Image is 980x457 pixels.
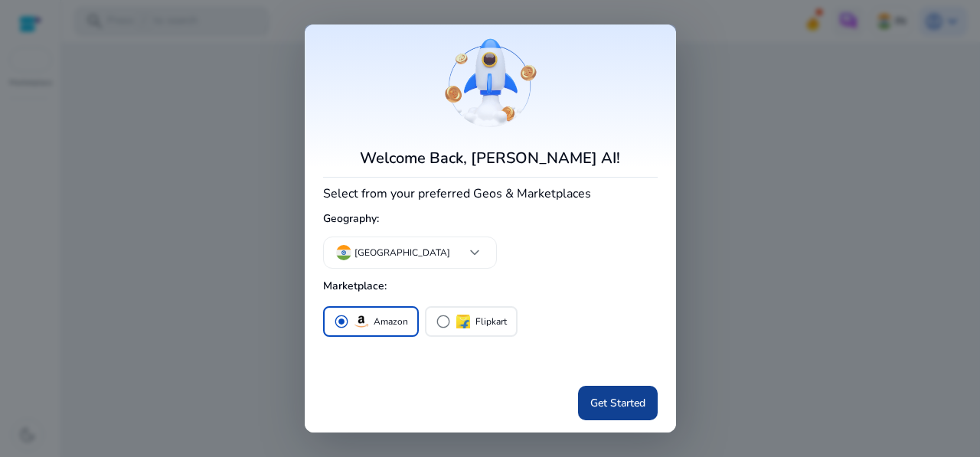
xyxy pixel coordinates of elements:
[475,314,507,330] p: Flipkart
[323,274,658,299] h5: Marketplace:
[354,246,450,260] p: [GEOGRAPHIC_DATA]
[336,245,351,260] img: in.svg
[578,386,658,420] button: Get Started
[590,395,645,411] span: Get Started
[374,314,408,330] p: Amazon
[465,243,484,262] span: keyboard_arrow_down
[352,312,371,331] img: amazon.svg
[454,312,472,331] img: flipkart.svg
[436,314,451,329] span: radio_button_unchecked
[334,314,349,329] span: radio_button_checked
[323,207,658,232] h5: Geography:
